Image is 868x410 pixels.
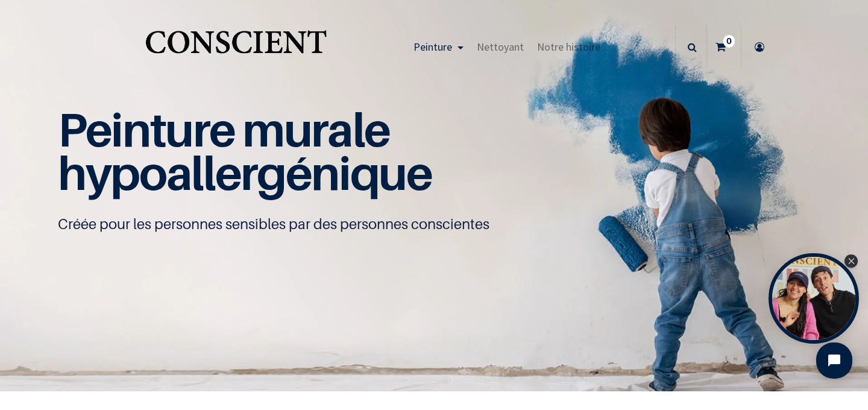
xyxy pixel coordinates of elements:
[806,332,863,389] iframe: Tidio Chat
[58,145,432,201] span: hypoallergénique
[407,26,470,68] a: Peinture
[723,35,735,47] sup: 0
[537,40,600,54] span: Notre histoire
[769,253,859,344] div: Open Tolstoy
[769,253,859,344] div: Tolstoy bubble widget
[769,253,859,344] div: Open Tolstoy widget
[477,40,524,54] span: Nettoyant
[58,215,810,234] p: Créée pour les personnes sensibles par des personnes conscientes
[143,24,329,71] img: Conscient
[143,24,329,71] a: Logo of Conscient
[414,40,452,54] span: Peinture
[707,26,741,68] a: 0
[58,101,390,157] span: Peinture murale
[844,254,858,268] div: Close Tolstoy widget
